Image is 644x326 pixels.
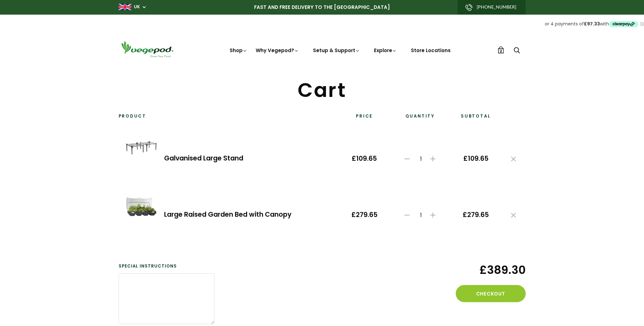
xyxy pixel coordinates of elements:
[134,4,140,10] a: UK
[256,47,299,54] a: Why Vegepod?
[126,197,156,216] img: Large Raised Garden Bed with Canopy
[119,40,176,58] img: Vegepod
[413,156,428,162] span: 1
[411,47,451,54] a: Store Locations
[313,47,360,54] a: Setup & Support
[456,285,526,302] button: Checkout
[119,113,339,124] th: Product
[500,48,502,54] span: 2
[497,46,504,53] a: 2
[451,113,501,124] th: Subtotal
[126,141,156,155] img: Galvanised Large Stand
[119,80,526,100] h1: Cart
[339,113,390,124] th: Price
[458,211,494,219] span: £279.65
[430,263,525,277] span: £389.30
[347,155,382,163] span: £109.65
[413,212,428,218] span: 1
[119,4,131,10] img: gb_large.png
[119,263,214,269] label: Special instructions
[514,47,520,54] a: Search
[390,113,451,124] th: Quantity
[347,211,382,219] span: £279.65
[458,155,494,163] span: £109.65
[230,47,247,54] a: Shop
[374,47,397,54] a: Explore
[164,153,243,163] a: Galvanised Large Stand
[164,210,292,219] a: Large Raised Garden Bed with Canopy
